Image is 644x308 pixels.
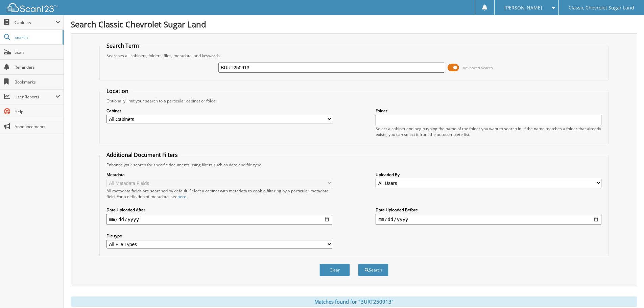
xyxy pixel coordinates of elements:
[376,108,601,114] label: Folder
[504,6,542,10] span: [PERSON_NAME]
[376,126,601,137] div: Select a cabinet and begin typing the name of the folder you want to search in. If the name match...
[106,214,332,225] input: start
[106,108,332,114] label: Cabinet
[103,162,605,168] div: Enhance your search for specific documents using filters such as date and file type.
[15,94,55,100] span: User Reports
[7,3,57,12] img: scan123-logo-white.svg
[71,19,637,30] h1: Search Classic Chevrolet Sugar Land
[15,79,60,85] span: Bookmarks
[71,297,637,307] div: Matches found for "BURT250913"
[463,65,493,70] span: Advanced Search
[358,264,388,276] button: Search
[376,214,601,225] input: end
[106,172,332,177] label: Metadata
[103,98,605,104] div: Optionally limit your search to a particular cabinet or folder
[569,6,634,10] span: Classic Chevrolet Sugar Land
[376,172,601,177] label: Uploaded By
[177,194,186,199] a: here
[106,207,332,213] label: Date Uploaded After
[15,109,60,115] span: Help
[15,49,60,55] span: Scan
[319,264,350,276] button: Clear
[15,34,59,40] span: Search
[15,124,60,129] span: Announcements
[103,87,132,95] legend: Location
[376,207,601,213] label: Date Uploaded Before
[103,151,181,159] legend: Additional Document Filters
[106,233,332,239] label: File type
[103,53,605,58] div: Searches all cabinets, folders, files, metadata, and keywords
[103,42,142,49] legend: Search Term
[15,20,55,25] span: Cabinets
[106,188,332,199] div: All metadata fields are searched by default. Select a cabinet with metadata to enable filtering b...
[15,64,60,70] span: Reminders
